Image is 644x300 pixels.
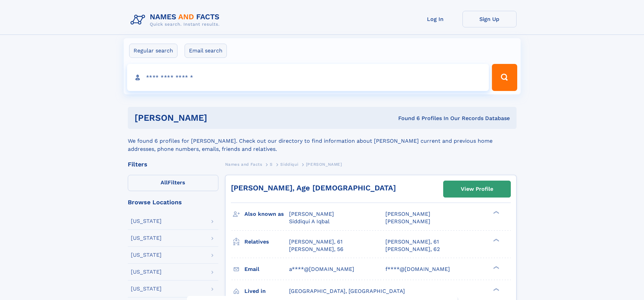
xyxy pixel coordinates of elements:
[461,181,493,197] div: View Profile
[385,218,430,225] span: [PERSON_NAME]
[135,114,303,122] h1: [PERSON_NAME]
[128,129,517,153] div: We found 6 profiles for [PERSON_NAME]. Check out our directory to find information about [PERSON_...
[385,211,430,217] span: [PERSON_NAME]
[270,160,273,168] a: S
[289,288,405,294] span: [GEOGRAPHIC_DATA], [GEOGRAPHIC_DATA]
[289,211,334,217] span: [PERSON_NAME]
[131,252,162,258] div: [US_STATE]
[270,162,273,167] span: S
[225,160,262,168] a: Names and Facts
[492,64,517,91] button: Search Button
[129,44,177,58] label: Regular search
[244,236,289,248] h3: Relatives
[131,269,162,275] div: [US_STATE]
[185,44,227,58] label: Email search
[492,287,500,292] div: ❯
[289,238,342,246] a: [PERSON_NAME], 61
[444,181,510,197] a: View Profile
[244,285,289,297] h3: Lived in
[385,238,439,246] a: [PERSON_NAME], 61
[131,218,162,224] div: [US_STATE]
[280,162,298,167] span: Siddiqui
[128,175,218,191] label: Filters
[161,179,168,186] span: All
[131,235,162,241] div: [US_STATE]
[289,246,343,253] a: [PERSON_NAME], 56
[131,286,162,292] div: [US_STATE]
[128,11,225,29] img: Logo Names and Facts
[492,210,500,215] div: ❯
[492,238,500,242] div: ❯
[128,199,218,205] div: Browse Locations
[289,218,330,225] span: Siddiqui A Iqbal
[244,208,289,220] h3: Also known as
[408,11,462,27] a: Log In
[306,162,342,167] span: [PERSON_NAME]
[492,265,500,270] div: ❯
[303,115,510,122] div: Found 6 Profiles In Our Records Database
[128,161,218,167] div: Filters
[462,11,517,27] a: Sign Up
[127,64,489,91] input: search input
[280,160,298,168] a: Siddiqui
[244,263,289,275] h3: Email
[231,184,396,192] a: [PERSON_NAME], Age [DEMOGRAPHIC_DATA]
[385,246,440,253] a: [PERSON_NAME], 62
